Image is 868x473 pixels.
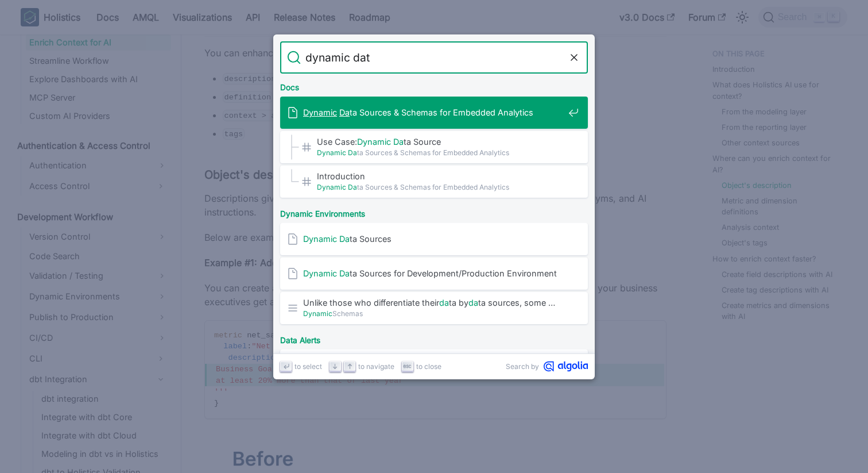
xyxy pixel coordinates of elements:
span: to navigate [358,361,394,372]
a: Search byAlgolia [506,361,588,372]
mark: da [439,298,449,307]
mark: Da [339,107,350,117]
mark: Dynamic [303,309,332,318]
span: to close [416,361,441,372]
span: Schemas [303,308,564,319]
span: to select [294,361,322,372]
a: Introduction​Dynamic Data Sources & Schemas for Embedded Analytics [280,166,588,198]
span: ta Sources & Schemas for Embedded Analytics [317,182,564,193]
mark: Da [348,148,357,157]
a: Unlike those who differentiate theirdata bydata sources, some …DynamicSchemas [280,292,588,324]
span: ta Sources [303,233,564,244]
a: Dynamic Data Sources & Schemas for Embedded Analytics [280,97,588,129]
svg: Escape key [403,362,412,371]
a: Data Alert:DynamicVariable Support​Data Alerts [280,349,588,382]
svg: Enter key [282,362,290,371]
span: Use Case: ta Source​ [317,136,564,147]
svg: Algolia [544,361,588,372]
div: Docs [278,74,590,97]
mark: Dynamic [357,137,391,147]
span: Introduction​ [317,171,564,182]
svg: Arrow up [346,362,354,371]
span: ta Sources & Schemas for Embedded Analytics [303,107,564,118]
mark: Dynamic [303,268,337,278]
div: Data Alerts [278,326,590,349]
svg: Arrow down [331,362,339,371]
span: Unlike those who differentiate their ta by ta sources, some … [303,297,564,308]
mark: Dynamic [303,107,337,117]
span: ta Sources for Development/Production Environment [303,268,564,279]
mark: da [468,298,478,307]
input: Search docs [301,41,567,74]
mark: Da [348,183,357,191]
mark: Da [339,268,350,278]
div: Dynamic Environments [278,200,590,223]
a: Use Case:Dynamic Data Source​Dynamic Data Sources & Schemas for Embedded Analytics [280,131,588,163]
mark: Dynamic [317,183,346,191]
mark: Dynamic [303,234,337,244]
button: Clear the query [567,51,581,64]
span: Search by [506,361,539,372]
mark: Da [339,234,350,244]
a: Dynamic Data Sources for Development/Production Environment [280,257,588,290]
a: Dynamic Data Sources [280,223,588,255]
mark: Da [393,137,404,147]
mark: Dynamic [317,148,346,157]
span: ta Sources & Schemas for Embedded Analytics [317,147,564,158]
